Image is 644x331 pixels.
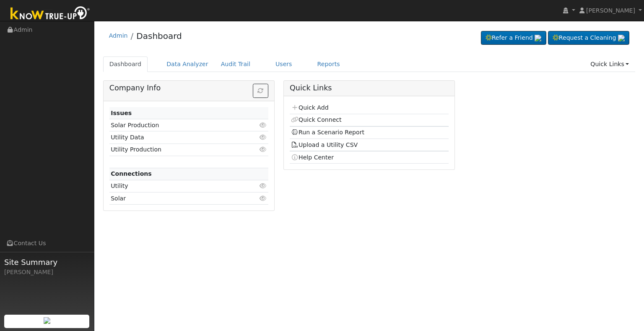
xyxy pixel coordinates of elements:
a: Help Center [291,154,334,161]
img: retrieve [535,35,541,41]
img: retrieve [44,317,50,324]
td: Solar [109,192,243,205]
a: Quick Links [584,56,635,72]
a: Reports [311,56,346,72]
i: Click to view [260,183,267,189]
strong: Issues [111,110,132,116]
a: Data Analyzer [160,56,215,72]
i: Click to view [260,195,267,201]
span: Site Summary [4,257,90,268]
a: Quick Add [291,104,328,111]
div: [PERSON_NAME] [4,268,90,277]
i: Click to view [260,146,267,152]
a: Audit Trail [215,56,257,72]
a: Quick Connect [291,116,341,123]
a: Dashboard [103,56,148,72]
a: Dashboard [136,31,182,41]
i: Click to view [260,134,267,140]
a: Upload a Utility CSV [291,141,358,148]
img: retrieve [618,35,625,41]
img: Know True-Up [6,5,94,23]
a: Refer a Friend [481,31,546,45]
h5: Company Info [109,84,268,92]
span: [PERSON_NAME] [586,7,635,14]
a: Admin [109,32,128,39]
a: Run a Scenario Report [291,129,364,136]
i: Click to view [260,122,267,128]
strong: Connections [111,170,152,177]
td: Utility [109,180,243,192]
td: Utility Data [109,131,243,144]
h5: Quick Links [290,84,449,92]
td: Utility Production [109,144,243,156]
a: Request a Cleaning [548,31,629,45]
td: Solar Production [109,119,243,131]
a: Users [269,56,299,72]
